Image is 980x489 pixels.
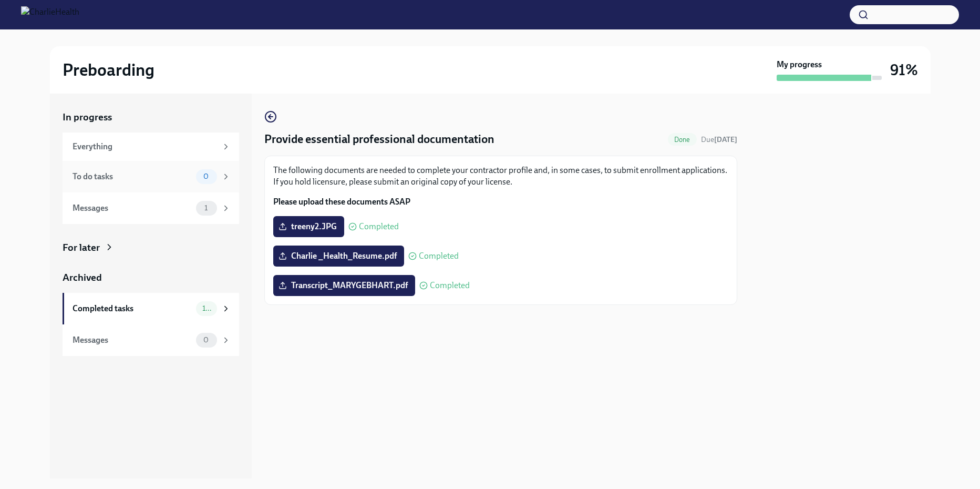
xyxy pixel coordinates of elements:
span: Charlie _Health_Resume.pdf [281,251,397,261]
h4: Provide essential professional documentation [264,131,494,147]
h2: Preboarding [63,59,154,80]
span: 10 [196,304,217,312]
div: For later [63,241,100,254]
h3: 91% [890,60,918,79]
a: Everything [63,133,239,161]
label: Transcript_MARYGEBHART.pdf [273,275,415,296]
a: Completed tasks10 [63,293,239,324]
span: 0 [197,172,215,180]
span: Transcript_MARYGEBHART.pdf [281,280,408,291]
div: Completed tasks [73,303,192,314]
span: 0 [197,336,215,344]
div: To do tasks [73,171,192,182]
strong: [DATE] [714,135,737,144]
span: Completed [430,281,470,290]
div: Messages [73,202,192,214]
p: The following documents are needed to complete your contractor profile and, in some cases, to sub... [273,165,728,188]
span: Completed [419,252,459,260]
a: Archived [63,271,239,284]
span: Due [701,135,737,144]
label: Charlie _Health_Resume.pdf [273,246,404,267]
a: Messages1 [63,192,239,224]
strong: Please upload these documents ASAP [273,197,410,207]
span: Completed [359,222,399,231]
a: For later [63,241,239,254]
div: Messages [73,334,192,346]
a: Messages0 [63,324,239,356]
a: In progress [63,110,239,124]
div: Everything [73,141,217,152]
strong: My progress [777,59,822,70]
span: 1 [198,204,214,212]
img: CharlieHealth [21,6,79,23]
span: Done [668,136,697,144]
a: To do tasks0 [63,161,239,192]
label: treeny2.JPG [273,216,344,237]
span: August 19th, 2025 08:00 [701,135,737,145]
span: treeny2.JPG [281,221,337,232]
